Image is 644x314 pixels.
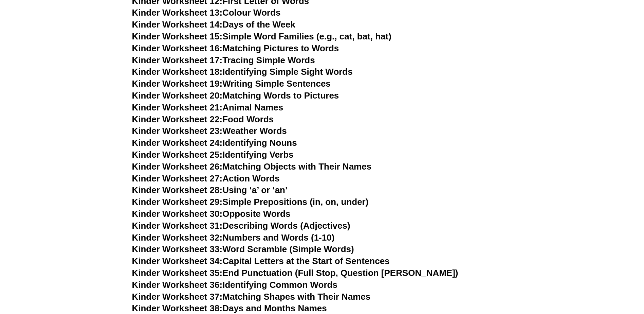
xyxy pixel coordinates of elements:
[132,138,223,148] span: Kinder Worksheet 24:
[132,303,327,313] a: Kinder Worksheet 38:Days and Months Names
[132,268,458,278] a: Kinder Worksheet 35:End Punctuation (Full Stop, Question [PERSON_NAME])
[132,19,295,30] a: Kinder Worksheet 14:Days of the Week
[132,232,335,243] a: Kinder Worksheet 32:Numbers and Words (1-10)
[132,67,223,77] span: Kinder Worksheet 18:
[132,114,223,124] span: Kinder Worksheet 22:
[132,161,372,172] a: Kinder Worksheet 26:Matching Objects with Their Names
[132,209,291,219] a: Kinder Worksheet 30:Opposite Words
[132,244,354,254] a: Kinder Worksheet 33:Word Scramble (Simple Words)
[132,268,223,278] span: Kinder Worksheet 35:
[132,31,391,41] a: Kinder Worksheet 15:Simple Word Families (e.g., cat, bat, hat)
[132,55,223,65] span: Kinder Worksheet 17:
[132,244,223,254] span: Kinder Worksheet 33:
[132,150,223,160] span: Kinder Worksheet 25:
[132,197,369,207] a: Kinder Worksheet 29:Simple Prepositions (in, on, under)
[132,256,223,266] span: Kinder Worksheet 34:
[132,303,223,313] span: Kinder Worksheet 38:
[132,292,371,302] a: Kinder Worksheet 37:Matching Shapes with Their Names
[132,43,339,53] a: Kinder Worksheet 16:Matching Pictures to Words
[132,67,353,77] a: Kinder Worksheet 18:Identifying Simple Sight Words
[132,7,281,18] a: Kinder Worksheet 13:Colour Words
[132,55,315,65] a: Kinder Worksheet 17:Tracing Simple Words
[132,280,223,290] span: Kinder Worksheet 36:
[132,7,223,18] span: Kinder Worksheet 13:
[132,173,223,184] span: Kinder Worksheet 27:
[132,209,223,219] span: Kinder Worksheet 30:
[132,102,223,112] span: Kinder Worksheet 21:
[531,237,644,314] iframe: Chat Widget
[132,102,283,112] a: Kinder Worksheet 21:Animal Names
[132,185,288,195] a: Kinder Worksheet 28:Using ‘a’ or ‘an’
[132,43,223,53] span: Kinder Worksheet 16:
[132,221,223,231] span: Kinder Worksheet 31:
[132,232,223,243] span: Kinder Worksheet 32:
[132,197,223,207] span: Kinder Worksheet 29:
[132,292,223,302] span: Kinder Worksheet 37:
[132,126,223,136] span: Kinder Worksheet 23:
[132,90,339,101] a: Kinder Worksheet 20:Matching Words to Pictures
[132,173,280,184] a: Kinder Worksheet 27:Action Words
[132,221,350,231] a: Kinder Worksheet 31:Describing Words (Adjectives)
[132,126,287,136] a: Kinder Worksheet 23:Weather Words
[132,256,390,266] a: Kinder Worksheet 34:Capital Letters at the Start of Sentences
[132,138,297,148] a: Kinder Worksheet 24:Identifying Nouns
[132,185,223,195] span: Kinder Worksheet 28:
[132,19,223,30] span: Kinder Worksheet 14:
[132,78,331,89] a: Kinder Worksheet 19:Writing Simple Sentences
[132,161,223,172] span: Kinder Worksheet 26:
[132,114,274,124] a: Kinder Worksheet 22:Food Words
[132,31,223,41] span: Kinder Worksheet 15:
[132,150,294,160] a: Kinder Worksheet 25:Identifying Verbs
[132,78,223,89] span: Kinder Worksheet 19:
[132,280,337,290] a: Kinder Worksheet 36:Identifying Common Words
[132,90,223,101] span: Kinder Worksheet 20:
